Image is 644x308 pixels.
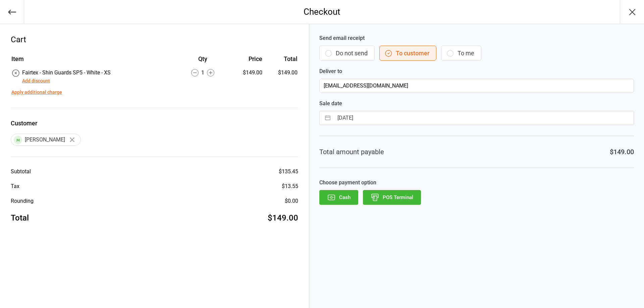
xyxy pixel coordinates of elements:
label: Send email receipt [319,34,634,42]
button: Cash [319,190,358,205]
button: To customer [379,46,436,61]
div: Rounding [11,197,34,205]
label: Sale date [319,100,634,108]
label: Deliver to [319,67,634,75]
div: Price [228,54,262,63]
th: Item [11,54,177,68]
div: $149.00 [610,147,634,157]
div: [PERSON_NAME] [11,134,81,146]
button: To me [441,46,481,61]
div: 1 [177,69,228,77]
label: Choose payment option [319,179,634,187]
div: Total amount payable [319,147,384,157]
button: POS Terminal [363,190,421,205]
div: $149.00 [268,212,298,224]
div: Tax [11,182,19,190]
button: Do not send [319,46,375,61]
div: $0.00 [285,197,298,205]
div: Total [11,212,29,224]
th: Qty [177,54,228,68]
button: Add discount [22,77,50,84]
input: Customer Email [319,79,634,93]
div: $135.45 [279,168,298,176]
label: Customer [11,119,298,128]
div: Cart [11,34,298,46]
div: $149.00 [228,69,262,77]
td: $149.00 [265,69,298,85]
div: $13.55 [282,182,298,190]
th: Total [265,54,298,68]
button: Apply additional charge [11,89,62,96]
div: Subtotal [11,168,31,176]
span: Fairtex - Shin Guards SP5 - White - XS [22,69,111,76]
